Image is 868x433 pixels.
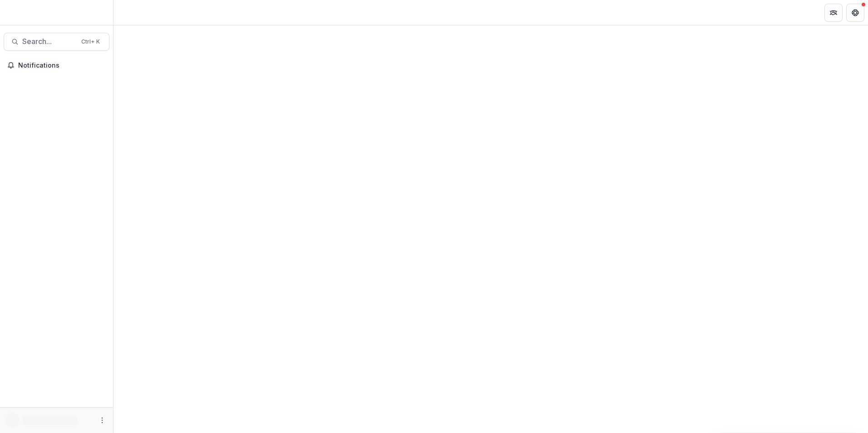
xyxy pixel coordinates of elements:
[79,37,102,47] div: Ctrl + K
[4,58,109,73] button: Notifications
[18,62,106,69] span: Notifications
[4,33,109,51] button: Search...
[97,415,108,426] button: More
[846,4,864,22] button: Get Help
[117,6,156,19] nav: breadcrumb
[22,37,76,46] span: Search...
[824,4,843,22] button: Partners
